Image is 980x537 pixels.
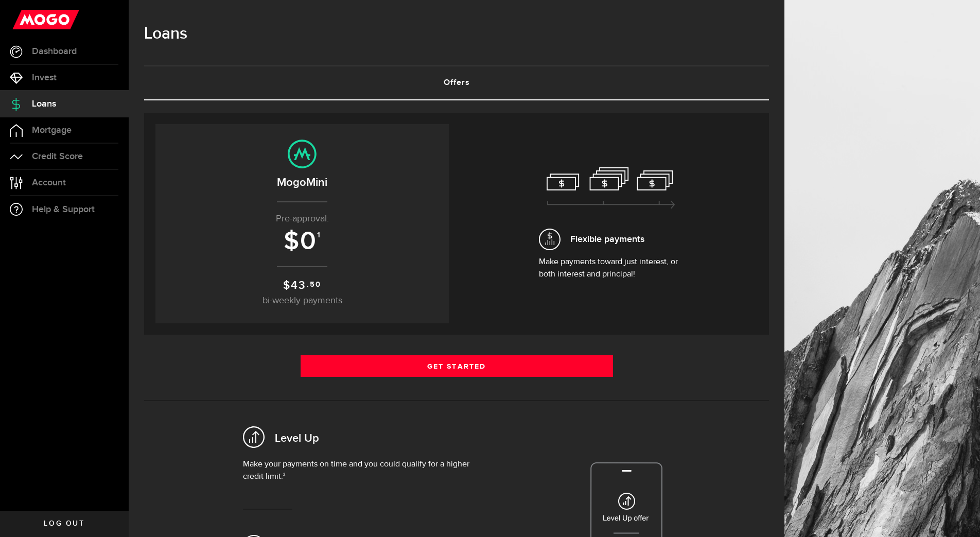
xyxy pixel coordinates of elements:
p: Make payments toward just interest, or both interest and principal! [539,256,683,281]
span: Log out [44,520,84,527]
sup: 2 [283,473,286,477]
h2: Level Up [275,431,319,447]
span: Invest [32,73,57,82]
h1: Loans [144,21,769,47]
span: 0 [300,226,317,257]
p: Pre-approval: [166,212,439,226]
sup: 1 [317,231,321,240]
span: 43 [291,279,306,292]
span: Mortgage [32,126,72,135]
span: Account [32,178,66,187]
span: bi-weekly payments [262,296,342,305]
h2: MogoMini [166,174,439,191]
span: $ [284,226,300,257]
span: Loans [32,99,56,109]
span: Credit Score [32,152,83,161]
a: Get Started [301,355,613,377]
sup: .50 [307,279,321,290]
span: Flexible payments [570,232,644,246]
span: $ [283,279,291,292]
span: Help & Support [32,205,95,214]
ul: Tabs Navigation [144,65,769,100]
p: Make your payments on time and you could qualify for a higher credit limit. [243,458,486,483]
span: Dashboard [32,47,77,56]
iframe: LiveChat chat widget [937,494,980,537]
a: Offers [144,66,769,99]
